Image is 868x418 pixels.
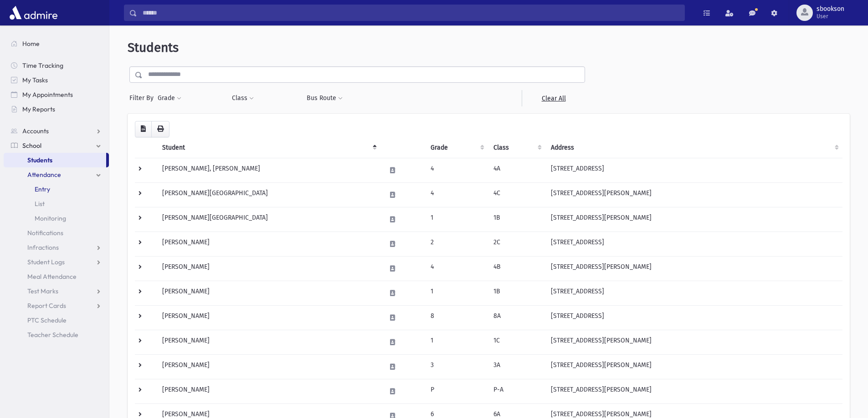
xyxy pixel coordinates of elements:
[425,281,488,305] td: 1
[488,158,545,182] td: 4A
[157,281,380,305] td: [PERSON_NAME]
[27,287,58,295] span: Test Marks
[128,40,179,55] span: Students
[27,243,59,252] span: Infractions
[27,272,77,281] span: Meal Attendance
[4,226,109,240] a: Notifications
[488,305,545,330] td: 8A
[545,330,842,354] td: [STREET_ADDRESS][PERSON_NAME]
[4,167,109,182] a: Attendance
[425,137,488,158] th: Grade: activate to sort column ascending
[4,313,109,327] a: PTC Schedule
[425,207,488,232] td: 1
[157,305,380,330] td: [PERSON_NAME]
[4,255,109,269] a: Student Logs
[151,121,169,137] button: Print
[157,354,380,379] td: [PERSON_NAME]
[137,5,684,21] input: Search
[4,58,109,73] a: Time Tracking
[488,354,545,379] td: 3A
[157,256,380,281] td: [PERSON_NAME]
[27,171,61,179] span: Attendance
[425,158,488,182] td: 4
[488,232,545,256] td: 2C
[157,90,182,106] button: Grade
[817,5,844,13] span: sbookson
[488,379,545,403] td: P-A
[27,258,65,266] span: Student Logs
[27,156,52,164] span: Students
[22,61,63,70] span: Time Tracking
[27,302,66,310] span: Report Cards
[4,36,109,51] a: Home
[157,182,380,207] td: [PERSON_NAME][GEOGRAPHIC_DATA]
[545,182,842,207] td: [STREET_ADDRESS][PERSON_NAME]
[545,207,842,232] td: [STREET_ADDRESS][PERSON_NAME]
[306,90,343,106] button: Bus Route
[4,87,109,102] a: My Appointments
[35,185,50,193] span: Entry
[817,13,844,20] span: User
[7,4,60,22] img: AdmirePro
[22,141,41,150] span: School
[425,232,488,256] td: 2
[488,207,545,232] td: 1B
[4,327,109,342] a: Teacher Schedule
[231,90,254,106] button: Class
[488,182,545,207] td: 4C
[545,354,842,379] td: [STREET_ADDRESS][PERSON_NAME]
[157,137,380,158] th: Student: activate to sort column descending
[4,153,106,167] a: Students
[157,158,380,182] td: [PERSON_NAME], [PERSON_NAME]
[4,138,109,153] a: School
[27,316,67,324] span: PTC Schedule
[4,269,109,284] a: Meal Attendance
[22,40,40,48] span: Home
[35,200,45,208] span: List
[22,127,49,135] span: Accounts
[545,158,842,182] td: [STREET_ADDRESS]
[157,207,380,232] td: [PERSON_NAME][GEOGRAPHIC_DATA]
[22,76,48,84] span: My Tasks
[4,240,109,255] a: Infractions
[545,281,842,305] td: [STREET_ADDRESS]
[545,256,842,281] td: [STREET_ADDRESS][PERSON_NAME]
[27,331,78,339] span: Teacher Schedule
[545,232,842,256] td: [STREET_ADDRESS]
[488,330,545,354] td: 1C
[545,379,842,403] td: [STREET_ADDRESS][PERSON_NAME]
[488,281,545,305] td: 1B
[4,73,109,87] a: My Tasks
[522,90,585,106] a: Clear All
[4,102,109,116] a: My Reports
[425,256,488,281] td: 4
[488,256,545,281] td: 4B
[4,211,109,226] a: Monitoring
[425,330,488,354] td: 1
[425,354,488,379] td: 3
[4,196,109,211] a: List
[545,137,842,158] th: Address: activate to sort column ascending
[4,182,109,196] a: Entry
[425,182,488,207] td: 4
[488,137,545,158] th: Class: activate to sort column ascending
[425,305,488,330] td: 8
[157,379,380,403] td: [PERSON_NAME]
[35,214,66,222] span: Monitoring
[157,232,380,256] td: [PERSON_NAME]
[4,298,109,313] a: Report Cards
[22,105,55,113] span: My Reports
[22,91,73,99] span: My Appointments
[135,121,152,137] button: CSV
[4,124,109,138] a: Accounts
[4,284,109,298] a: Test Marks
[157,330,380,354] td: [PERSON_NAME]
[545,305,842,330] td: [STREET_ADDRESS]
[129,93,157,103] span: Filter By
[425,379,488,403] td: P
[27,229,63,237] span: Notifications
